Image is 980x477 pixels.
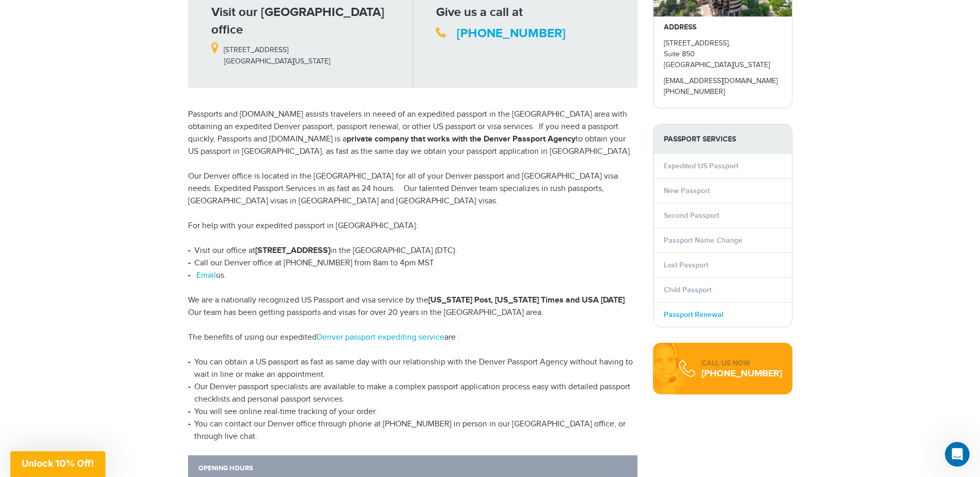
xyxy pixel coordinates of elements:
div: [PHONE_NUMBER] [702,369,782,379]
li: You can obtain a US passport as fast as same day with our relationship with the Denver Passport A... [188,356,637,381]
strong: PASSPORT SERVICES [654,124,792,154]
a: Passport Renewal [664,310,723,319]
p: [STREET_ADDRESS], Suite 850 [GEOGRAPHIC_DATA][US_STATE] [664,38,782,71]
a: [EMAIL_ADDRESS][DOMAIN_NAME] [664,77,777,85]
strong: Give us a call at [436,5,523,20]
a: Child Passport [664,285,711,294]
strong: Visit our [GEOGRAPHIC_DATA] office [211,5,384,37]
p: Passports and [DOMAIN_NAME] assists travelers in neeed of an expedited passport in the [GEOGRAPHI... [188,108,637,158]
a: Denver passport expediting service [317,332,444,342]
li: You can contact our Denver office through phone at [PHONE_NUMBER] in person in our [GEOGRAPHIC_DA... [188,418,637,443]
strong: [US_STATE] Post, [US_STATE] Times and USA [DATE] [428,295,625,305]
div: Unlock 10% Off! [10,451,105,477]
li: You will see online real-time tracking of your order. [188,406,637,418]
strong: [STREET_ADDRESS] [255,246,330,256]
p: Our Denver office is located in the [GEOGRAPHIC_DATA] for all of your Denver passport and [GEOGRA... [188,170,637,208]
a: Lost Passport [664,261,708,269]
li: Call our Denver office at [PHONE_NUMBER] from 8am to 4pm MST [188,257,637,269]
p: [STREET_ADDRESS] [GEOGRAPHIC_DATA][US_STATE] [211,39,405,67]
p: The benefits of using our expedited are : [188,331,637,344]
a: Passport Name Change [664,236,742,245]
a: Email [196,271,216,280]
li: Visit our office at in the [GEOGRAPHIC_DATA] (DTC). [188,245,637,257]
p: We are a nationally recognized US Passport and visa service by the . Our team has been getting pa... [188,294,637,319]
a: New Passport [664,186,710,195]
span: Unlock 10% Off! [22,458,94,469]
li: Our Denver passport specialists are available to make a complex passport application process easy... [188,381,637,406]
a: Expedited US Passport [664,162,738,170]
li: us. [188,269,637,282]
iframe: Intercom live chat [945,442,970,467]
a: Second Passport [664,211,719,220]
p: For help with your expedited passport in [GEOGRAPHIC_DATA]: [188,220,637,232]
strong: ADDRESS [664,23,696,31]
div: CALL US NOW [702,358,782,369]
a: [PHONE_NUMBER] [457,26,566,41]
strong: private company that works with the Denver Passport Agency [347,134,575,144]
p: [PHONE_NUMBER] [664,87,782,98]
